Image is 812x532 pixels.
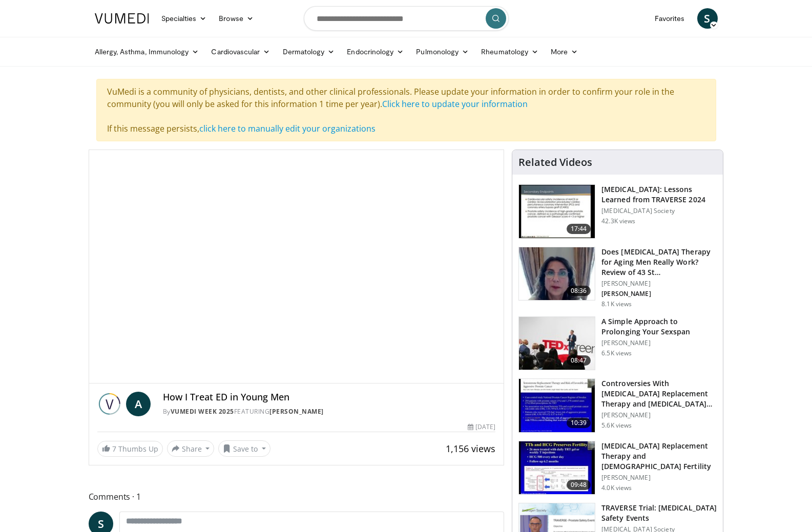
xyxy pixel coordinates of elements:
[601,503,717,523] h3: TRAVERSE Trial: [MEDICAL_DATA] Safety Events
[601,300,632,308] p: 8.1K views
[89,41,205,62] a: Allergy, Asthma, Immunology
[89,150,504,384] video-js: Video Player
[601,349,632,357] p: 6.5K views
[601,339,717,347] p: [PERSON_NAME]
[601,411,717,419] p: [PERSON_NAME]
[519,185,595,238] img: 1317c62a-2f0d-4360-bee0-b1bff80fed3c.150x105_q85_crop-smart_upscale.jpg
[601,441,717,472] h3: [MEDICAL_DATA] Replacement Therapy and [DEMOGRAPHIC_DATA] Fertility
[89,490,505,503] span: Comments 1
[601,421,632,430] p: 5.6K views
[96,79,716,141] div: VuMedi is a community of physicians, dentists, and other clinical professionals. Please update yo...
[382,98,528,110] a: Click here to update your information
[519,247,595,301] img: 4d4bce34-7cbb-4531-8d0c-5308a71d9d6c.150x105_q85_crop-smart_upscale.jpg
[518,184,717,239] a: 17:44 [MEDICAL_DATA]: Lessons Learned from TRAVERSE 2024 [MEDICAL_DATA] Society 42.3K views
[601,217,635,225] p: 42.3K views
[519,317,595,370] img: c4bd4661-e278-4c34-863c-57c104f39734.150x105_q85_crop-smart_upscale.jpg
[545,41,584,62] a: More
[269,407,324,416] a: [PERSON_NAME]
[519,379,595,432] img: 418933e4-fe1c-4c2e-be56-3ce3ec8efa3b.150x105_q85_crop-smart_upscale.jpg
[205,41,276,62] a: Cardiovascular
[167,440,215,457] button: Share
[649,8,691,29] a: Favorites
[95,13,149,24] img: VuMedi Logo
[171,407,234,416] a: Vumedi Week 2025
[519,441,595,495] img: 58e29ddd-d015-4cd9-bf96-f28e303b730c.150x105_q85_crop-smart_upscale.jpg
[475,41,545,62] a: Rheumatology
[112,444,116,454] span: 7
[518,378,717,433] a: 10:39 Controversies With [MEDICAL_DATA] Replacement Therapy and [MEDICAL_DATA] Can… [PERSON_NAME]...
[163,392,496,403] h4: How I Treat ED in Young Men
[155,8,213,29] a: Specialties
[410,41,475,62] a: Pulmonology
[518,441,717,495] a: 09:48 [MEDICAL_DATA] Replacement Therapy and [DEMOGRAPHIC_DATA] Fertility [PERSON_NAME] 4.0K views
[518,247,717,308] a: 08:36 Does [MEDICAL_DATA] Therapy for Aging Men Really Work? Review of 43 St… [PERSON_NAME] [PERS...
[601,280,717,288] p: [PERSON_NAME]
[601,247,717,278] h3: Does [MEDICAL_DATA] Therapy for Aging Men Really Work? Review of 43 St…
[304,6,509,31] input: Search topics, interventions
[567,286,591,296] span: 08:36
[601,378,717,409] h3: Controversies With [MEDICAL_DATA] Replacement Therapy and [MEDICAL_DATA] Can…
[97,441,163,457] a: 7 Thumbs Up
[468,422,495,432] div: [DATE]
[601,184,717,205] h3: [MEDICAL_DATA]: Lessons Learned from TRAVERSE 2024
[518,156,592,168] h4: Related Videos
[601,316,717,337] h3: A Simple Approach to Prolonging Your Sexspan
[567,480,591,490] span: 09:48
[446,442,495,455] span: 1,156 views
[567,355,591,366] span: 08:47
[218,440,270,457] button: Save to
[601,474,717,482] p: [PERSON_NAME]
[601,484,632,492] p: 4.0K views
[567,224,591,234] span: 17:44
[567,418,591,428] span: 10:39
[213,8,260,29] a: Browse
[601,207,717,215] p: [MEDICAL_DATA] Society
[199,123,376,134] a: click here to manually edit your organizations
[163,407,496,416] div: By FEATURING
[341,41,410,62] a: Endocrinology
[601,290,717,298] p: [PERSON_NAME]
[97,392,122,416] img: Vumedi Week 2025
[126,392,151,416] a: A
[518,316,717,371] a: 08:47 A Simple Approach to Prolonging Your Sexspan [PERSON_NAME] 6.5K views
[697,8,718,29] a: S
[277,41,341,62] a: Dermatology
